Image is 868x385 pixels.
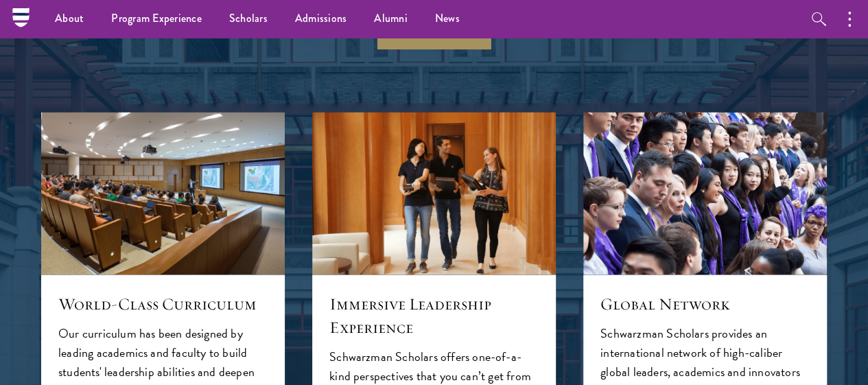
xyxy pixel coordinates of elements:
h5: Immersive Leadership Experience [329,292,539,338]
h5: Global Network [600,292,810,315]
h5: World-Class Curriculum [58,292,268,315]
